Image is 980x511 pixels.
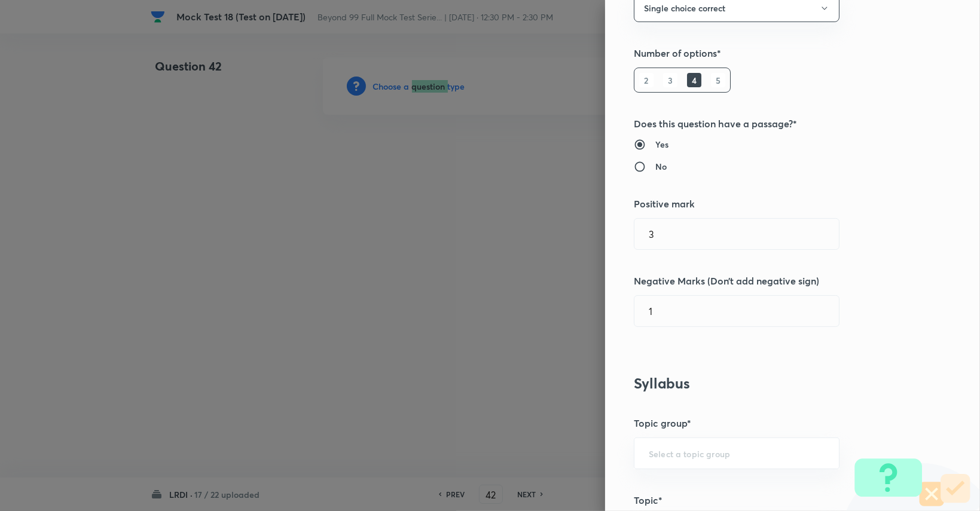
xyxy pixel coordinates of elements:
input: Negative marks [634,296,839,326]
h5: Positive mark [634,197,911,211]
h5: Topic* [634,493,911,507]
input: Select a topic group [649,448,825,459]
input: Positive marks [634,219,839,249]
h6: 5 [711,73,725,87]
button: Open [832,452,835,455]
h5: Does this question have a passage?* [634,117,911,131]
h6: No [655,160,667,173]
h6: 2 [639,73,654,87]
h6: Yes [655,138,668,151]
h6: 3 [663,73,677,87]
h6: 4 [687,73,701,87]
h5: Topic group* [634,416,911,430]
h5: Number of options* [634,46,911,60]
h5: Negative Marks (Don’t add negative sign) [634,274,911,288]
h3: Syllabus [634,375,911,392]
